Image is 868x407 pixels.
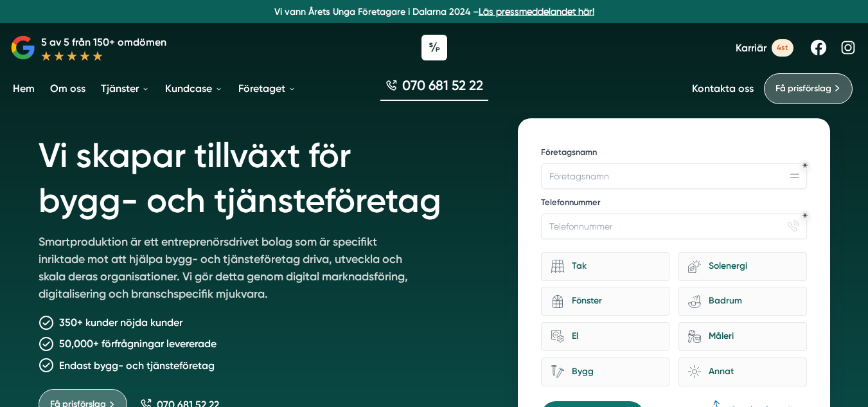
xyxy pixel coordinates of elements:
span: 070 681 52 22 [402,76,483,95]
p: Smartproduktion är ett entreprenörsdrivet bolag som är specifikt inriktade mot att hjälpa bygg- o... [39,233,409,308]
a: Företaget [236,72,299,105]
a: Kontakta oss [692,82,754,95]
a: Tjänster [98,72,152,105]
span: 4st [772,39,793,57]
span: Karriär [736,42,766,54]
p: 350+ kunder nöjda kunder [59,314,182,330]
span: Få prisförslag [775,82,831,96]
div: Obligatoriskt [802,163,808,168]
h1: Vi skapar tillväxt för bygg- och tjänsteföretag [39,118,488,233]
p: Endast bygg- och tjänsteföretag [59,357,215,374]
a: 070 681 52 22 [380,76,488,101]
a: Kundcase [163,72,226,105]
label: Företagsnamn [541,147,806,161]
input: Företagsnamn [541,163,806,189]
a: Läs pressmeddelandet här! [479,6,594,17]
a: Om oss [48,72,88,105]
a: Hem [10,72,37,105]
a: Få prisförslag [764,73,853,104]
a: Karriär 4st [736,39,793,57]
div: Obligatoriskt [802,213,808,218]
p: 50,000+ förfrågningar levererade [59,336,217,352]
label: Telefonnummer [541,197,806,211]
p: Vi vann Årets Unga Företagare i Dalarna 2024 – [5,5,863,18]
p: 5 av 5 från 150+ omdömen [41,34,166,50]
input: Telefonnummer [541,213,806,239]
